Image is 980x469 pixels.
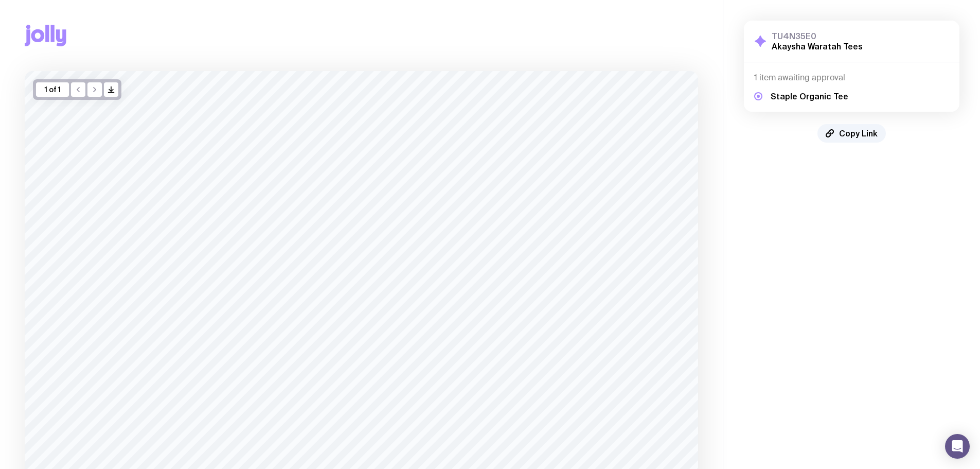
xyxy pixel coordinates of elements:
h4: 1 item awaiting approval [754,73,949,83]
button: Copy Link [817,124,886,143]
h2: Akaysha Waratah Tees [772,41,863,51]
g: /> /> [109,87,114,93]
button: />/> [104,82,118,97]
h3: TU4N35E0 [772,31,863,41]
div: Open Intercom Messenger [945,434,970,459]
h5: Staple Organic Tee [771,91,848,101]
div: 1 of 1 [36,82,69,97]
span: Copy Link [839,128,878,138]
